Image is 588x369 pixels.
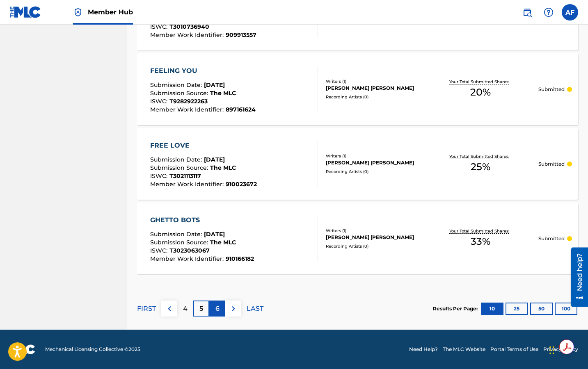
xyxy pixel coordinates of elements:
span: Member Hub [88,7,133,17]
p: Your Total Submitted Shares: [449,79,511,85]
p: Submitted [538,235,565,242]
span: Submission Source : [150,89,210,97]
span: ISWC : [150,172,169,180]
iframe: Resource Center [565,248,588,307]
div: Recording Artists ( 0 ) [326,169,423,175]
a: FEELING YOUSubmission Date:[DATE]Submission Source:The MLCISWC:T9282922263Member Work Identifier:... [137,53,578,125]
span: Submission Date : [150,230,204,238]
a: Portal Terms of Use [490,346,538,353]
img: Top Rightsholder [73,7,83,17]
span: T9282922263 [169,98,208,105]
div: FEELING YOU [150,66,256,76]
p: FIRST [137,304,156,314]
button: 100 [555,303,577,315]
div: User Menu [562,4,578,20]
span: 909913557 [226,31,256,39]
span: 910166182 [226,255,254,262]
span: Submission Source : [150,164,210,171]
span: 910023672 [226,180,257,188]
div: [PERSON_NAME] [PERSON_NAME] [326,84,423,92]
span: Submission Source : [150,239,210,246]
p: Results Per Page: [433,305,480,312]
span: Member Work Identifier : [150,106,226,113]
p: 4 [183,304,188,314]
div: [PERSON_NAME] [PERSON_NAME] [326,234,423,241]
img: search [522,7,532,17]
span: 33 % [471,234,490,249]
span: 897161624 [226,106,256,113]
p: Submitted [538,160,565,168]
p: Submitted [538,86,565,93]
span: ISWC : [150,23,169,30]
span: Member Work Identifier : [150,255,226,262]
div: Writers ( 1 ) [326,228,423,234]
span: Submission Date : [150,156,204,163]
span: Member Work Identifier : [150,31,226,39]
span: ISWC : [150,98,169,105]
a: Need Help? [409,346,438,353]
div: [PERSON_NAME] [PERSON_NAME] [326,159,423,166]
p: Your Total Submitted Shares: [449,228,511,234]
img: logo [10,344,35,354]
div: Writers ( 1 ) [326,153,423,159]
p: 5 [199,304,203,314]
div: Help [540,4,557,20]
div: Writers ( 1 ) [326,78,423,84]
div: GHETTO BOTS [150,215,254,225]
span: T3023063067 [169,247,210,254]
a: Public Search [519,4,535,20]
p: Your Total Submitted Shares: [449,153,511,159]
span: [DATE] [204,81,225,89]
button: 25 [506,303,528,315]
div: FREE LOVE [150,141,257,150]
a: GHETTO BOTSSubmission Date:[DATE]Submission Source:The MLCISWC:T3023063067Member Work Identifier:... [137,203,578,274]
button: 10 [481,303,503,315]
span: The MLC [210,239,236,246]
span: The MLC [210,164,236,171]
span: T3021113117 [169,172,201,180]
a: Privacy Policy [543,346,578,353]
img: right [229,304,238,314]
span: Member Work Identifier : [150,180,226,188]
span: [DATE] [204,156,225,163]
button: 50 [530,303,553,315]
a: The MLC Website [443,346,485,353]
a: FREE LOVESubmission Date:[DATE]Submission Source:The MLCISWC:T3021113117Member Work Identifier:91... [137,128,578,200]
span: Mechanical Licensing Collective © 2025 [45,346,140,353]
span: 20 % [470,85,491,100]
img: left [165,304,174,314]
div: Need help? [9,6,20,43]
span: ISWC : [150,247,169,254]
p: LAST [247,304,263,314]
span: The MLC [210,89,236,97]
div: Drag [549,338,554,362]
iframe: Chat Widget [547,330,588,369]
p: 6 [215,304,220,314]
img: help [544,7,554,17]
span: T3010736940 [169,23,209,30]
img: MLC Logo [10,6,41,18]
span: Submission Date : [150,81,204,89]
span: 25 % [471,159,490,174]
span: [DATE] [204,230,225,238]
div: Recording Artists ( 0 ) [326,243,423,249]
div: Recording Artists ( 0 ) [326,94,423,100]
